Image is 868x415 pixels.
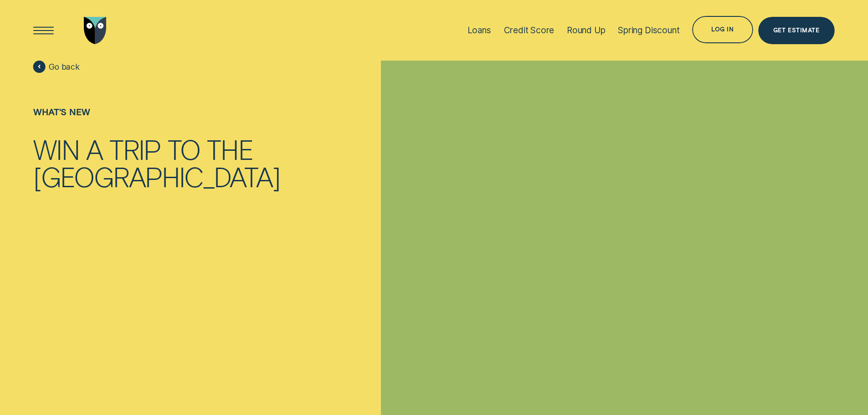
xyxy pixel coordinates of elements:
div: Spring Discount [618,25,679,36]
div: Round Up [567,25,606,36]
div: the [207,135,253,163]
button: Log in [692,16,753,43]
div: Credit Score [504,25,555,36]
div: a [86,135,103,163]
img: Wisr [84,17,107,44]
div: Loans [467,25,491,36]
span: Go back [49,62,80,72]
div: to [168,135,200,163]
div: [GEOGRAPHIC_DATA] [33,163,280,190]
div: What's new [33,107,280,117]
a: Go back [33,61,80,73]
h1: Win a trip to the Maldives [33,135,280,190]
div: trip [109,135,161,163]
div: Win [33,135,79,163]
a: Get Estimate [758,17,835,44]
button: Open Menu [30,17,57,44]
